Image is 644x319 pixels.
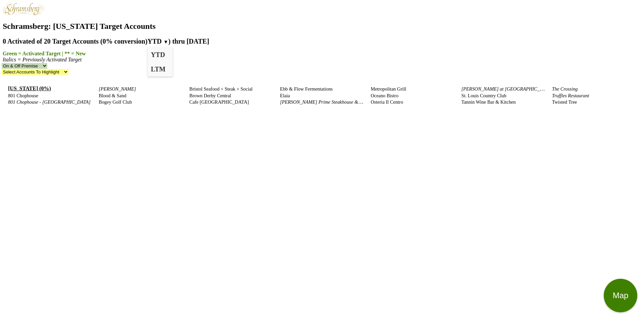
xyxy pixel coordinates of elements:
span: Metropolitan Grill [371,86,406,92]
span: St. Louis Country Club [461,93,506,98]
span: Cafe [GEOGRAPHIC_DATA] [190,99,249,105]
span: [PERSON_NAME] at [GEOGRAPHIC_DATA] [461,86,553,92]
span: [PERSON_NAME] Prime Steakhouse & Wine Bar [280,99,378,105]
span: Elaia [280,93,290,98]
span: Osteria Il Centro [371,99,403,105]
span: Italics = Previously Activated Target [3,57,82,62]
span: Tannin Wine Bar & Kitchen [461,99,516,105]
span: 801 Chophouse - [GEOGRAPHIC_DATA] [8,99,91,105]
span: Ebb & Flow Fermentations [280,86,333,92]
span: Truffles Restaurant [552,93,589,98]
span: Bogey Golf Club [99,99,132,105]
span: ▼ [163,39,168,45]
span: Bristol Seafood + Steak + Social [190,86,253,92]
span: [PERSON_NAME] [99,86,136,92]
span: YTD [148,38,162,45]
img: Schramsberg [3,3,45,15]
div: LTM [148,62,173,76]
span: Twisted Tree [552,99,577,105]
span: Oceano Bistro [371,93,398,98]
span: Brown Derby Central [190,93,231,98]
span: Green = Activated Target | ** = New [3,51,86,56]
h1: Schramsberg: [US_STATE] Target Accounts [3,22,641,31]
h2: 0 Activated of 20 Target Accounts (0% conversion) ) thru [DATE] [3,38,641,45]
div: YTD [148,48,173,62]
span: Blood & Sand [99,93,126,98]
span: The Crossing [552,86,578,92]
a: [US_STATE] (0%) [8,86,51,91]
button: Map [604,279,637,312]
span: 801 Chophouse [8,93,38,98]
